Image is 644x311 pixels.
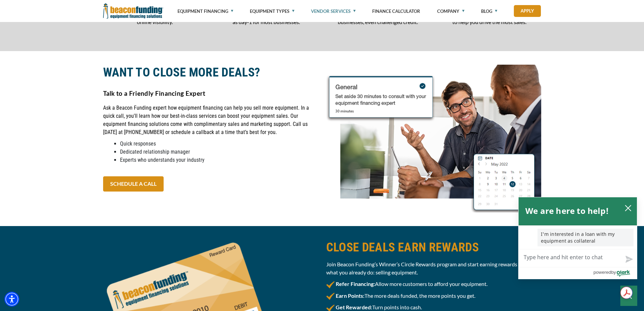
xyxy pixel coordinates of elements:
[103,176,164,192] a: SCHEDULE A CALL
[593,268,611,276] span: powered
[4,292,19,307] div: Accessibility Menu
[103,304,318,310] a: Winner's Circle logo and Visa Gift Card
[120,148,318,156] li: Dedicated relationship manager
[120,156,318,164] li: Experts who understands your industry
[326,65,541,213] img: Two men talking with one another
[120,140,318,148] li: Quick responses
[326,135,541,141] a: Two men talking with one another
[326,260,541,276] p: Join Beacon Funding’s Winner’s Circle Rewards program and start earning rewards for doing what yo...
[519,225,637,249] div: chat
[103,104,318,136] p: Ask a Beacon Funding expert how equipment financing can help you sell more equipment. In a quick ...
[620,286,637,306] button: Close Chatbox
[518,197,637,279] div: olark chatbox
[336,292,364,299] strong: Earn Points:
[326,240,541,255] h2: CLOSE DEALS EARN REWARDS
[620,251,637,267] button: Send message
[525,204,609,218] h2: We are here to help!
[336,281,375,287] strong: Refer Financing:
[538,229,634,246] p: I'm interested in a loan with my equipment as collateral
[103,90,206,97] span: Talk to a Friendly Financing Expert
[593,267,637,279] a: Powered by Olark
[103,65,318,80] h2: WANT TO CLOSE MORE DEALS?
[514,5,541,17] a: Apply
[326,280,541,288] p: Allow more customers to afford your equipment.
[336,304,372,310] strong: Get Rewarded:
[611,268,616,276] span: by
[326,292,541,300] p: The more deals funded, the more points you get.
[623,203,634,213] button: close chatbox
